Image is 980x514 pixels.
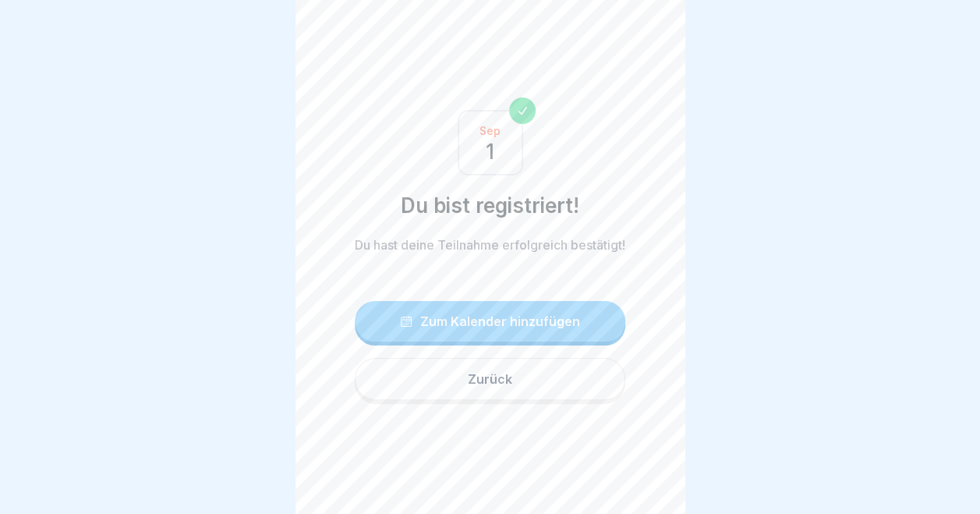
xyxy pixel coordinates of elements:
h1: Du bist registriert! [401,191,579,221]
p: 1 [486,141,494,163]
p: Du hast deine Teilnahme erfolgreich bestätigt! [355,236,625,253]
div: Zurück [468,372,512,386]
p: Sep [479,123,501,139]
button: Zum Kalender hinzufügen [355,301,625,342]
button: Zurück [355,358,625,400]
div: Zum Kalender hinzufügen [400,314,580,328]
